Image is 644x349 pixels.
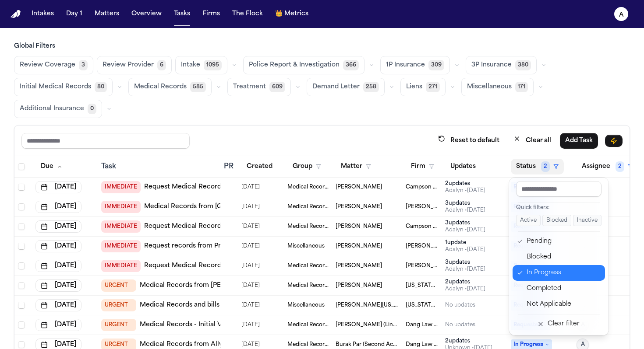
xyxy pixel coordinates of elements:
div: Blocked [527,252,600,262]
div: Status2 [509,178,609,335]
div: Completed [527,283,600,294]
div: Pending [527,236,600,247]
div: Quick filters: [516,204,602,211]
div: In Progress [527,268,600,278]
button: Inactive [573,215,602,226]
button: Blocked [542,215,571,226]
div: Clear filter [548,319,580,329]
button: Status2 [511,159,564,174]
div: Not Applicable [527,299,600,310]
button: Active [516,215,541,226]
